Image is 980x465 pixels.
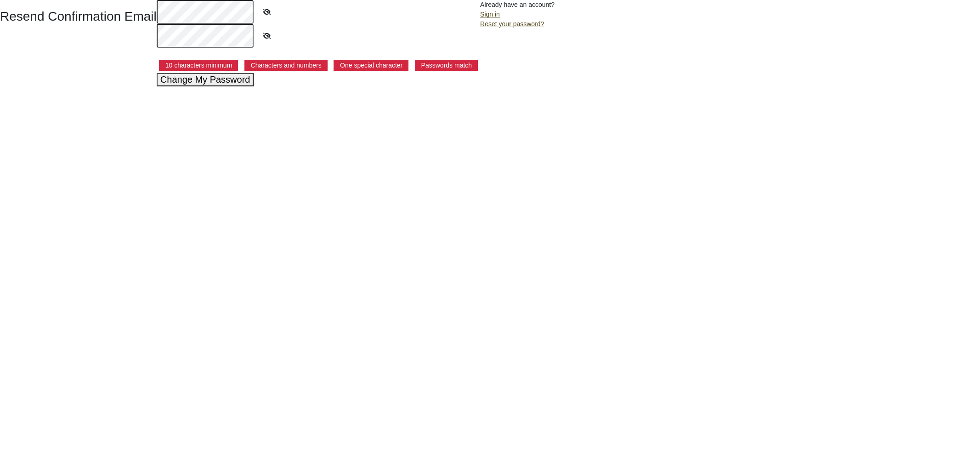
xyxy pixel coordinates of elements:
p: 10 characters minimum [159,60,238,71]
a: Reset your password? [480,20,544,28]
p: Passwords match [415,60,478,71]
a: Sign in [480,11,500,18]
button: Change My Password [157,73,254,86]
p: Characters and numbers [244,60,328,71]
p: One special character [334,60,408,71]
